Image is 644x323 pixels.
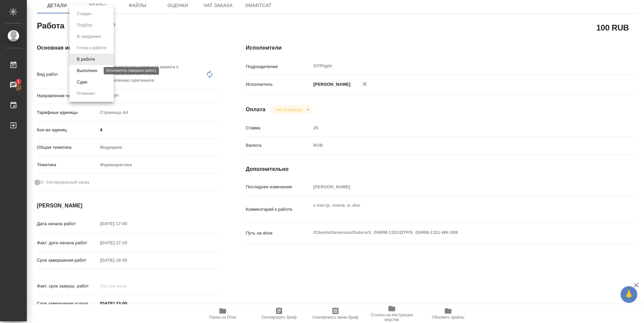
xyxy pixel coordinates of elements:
[75,10,94,17] button: Создан
[75,90,97,97] button: Отменен
[75,56,97,63] button: В работе
[75,44,108,52] button: Готов к работе
[75,21,94,29] button: Подбор
[75,78,89,86] button: Сдан
[75,67,99,74] button: Выполнен
[75,33,103,40] button: В ожидании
